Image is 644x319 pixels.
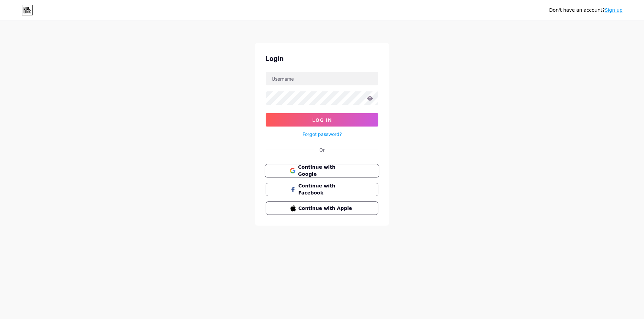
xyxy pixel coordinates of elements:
[303,131,342,138] a: Forgot password?
[312,117,332,123] span: Log In
[319,146,325,153] div: Or
[266,183,378,196] button: Continue with Facebook
[605,7,623,13] a: Sign up
[549,7,623,14] div: Don't have an account?
[266,113,378,127] button: Log In
[265,164,379,178] button: Continue with Google
[266,72,378,85] input: Username
[299,182,354,196] span: Continue with Facebook
[266,164,378,177] a: Continue with Google
[298,164,354,178] span: Continue with Google
[266,202,378,215] button: Continue with Apple
[266,54,378,64] div: Login
[299,205,354,212] span: Continue with Apple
